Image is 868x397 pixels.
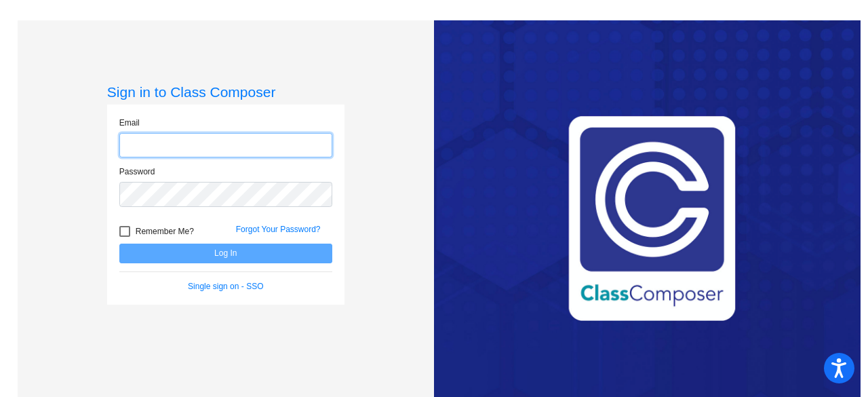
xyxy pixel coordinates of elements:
h3: Sign in to Class Composer [107,83,344,100]
a: Single sign on - SSO [188,282,263,291]
label: Password [119,166,155,178]
span: Remember Me? [136,223,194,240]
label: Email [119,117,140,129]
button: Log In [119,244,332,263]
a: Forgot Your Password? [236,225,321,234]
